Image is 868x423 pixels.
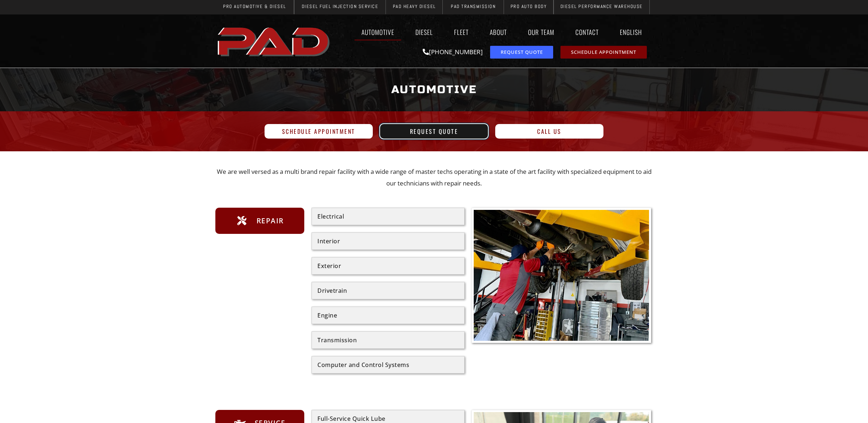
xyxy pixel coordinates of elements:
span: Request Quote [410,128,458,134]
div: Drivetrain [317,288,459,294]
nav: Menu [333,24,653,40]
div: Transmission [317,337,459,343]
a: Request Quote [380,124,488,139]
a: schedule repair or service appointment [560,46,647,59]
p: We are well versed as a multi brand repair facility with a wide range of master techs operating i... [215,166,653,189]
span: Request Quote [501,50,543,55]
a: Diesel [408,24,440,40]
span: Diesel Performance Warehouse [560,4,643,9]
div: Computer and Control Systems [317,362,459,368]
img: The image shows the word "PAD" in bold, red, uppercase letters with a slight shadow effect. [215,21,333,61]
a: pro automotive and diesel home page [215,21,333,61]
div: Engine [317,312,459,318]
span: Diesel Fuel Injection Service [302,4,379,9]
a: Call Us [495,124,603,139]
div: Exterior [317,263,459,269]
a: Schedule Appointment [265,124,373,139]
div: Electrical [317,214,459,219]
span: PAD Heavy Diesel [393,4,436,9]
span: Pro Auto Body [511,4,547,9]
a: [PHONE_NUMBER] [423,48,483,56]
a: English [613,24,653,40]
span: Repair [255,215,284,227]
a: Contact [568,24,606,40]
a: request a service or repair quote [490,46,553,59]
a: About [483,24,514,40]
span: Schedule Appointment [571,50,636,55]
img: A mechanic in a red shirt and gloves works under a raised vehicle on a lift in an auto repair shop. [474,210,649,341]
span: Schedule Appointment [282,128,355,134]
h1: Automotive [219,76,649,103]
div: Interior [317,238,459,244]
div: Full-Service Quick Lube [317,416,459,422]
a: Fleet [447,24,476,40]
span: Call Us [537,128,562,134]
a: Automotive [355,24,401,40]
a: Our Team [521,24,561,40]
span: Pro Automotive & Diesel [223,4,286,9]
span: PAD Transmission [451,4,496,9]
